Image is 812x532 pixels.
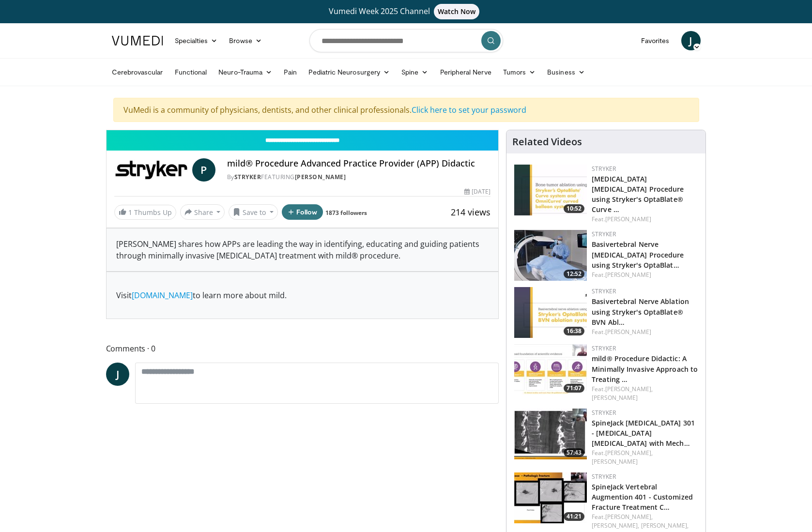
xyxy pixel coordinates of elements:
button: Share [180,204,225,220]
span: Watch Now [434,4,480,19]
a: [PERSON_NAME], [605,513,653,521]
a: 10:52 [514,165,587,215]
div: Feat. [592,449,698,466]
a: Basivertebral Nerve Ablation using Stryker's OptaBlate® BVN Abl… [592,297,689,326]
a: 12:52 [514,230,587,281]
a: Specialties [169,31,224,50]
span: 16:38 [564,327,584,335]
span: 214 views [451,206,490,218]
div: Feat. [592,271,698,279]
h4: Related Videos [512,136,582,148]
a: [PERSON_NAME] [592,394,638,402]
a: Browse [223,31,268,50]
a: P [192,158,215,182]
img: 9d4bc2db-bb55-4b2e-be96-a2b6c3db8f79.150x105_q85_crop-smart_upscale.jpg [514,344,587,395]
a: 16:38 [514,287,587,338]
a: [DOMAIN_NAME] [132,290,193,301]
img: efc84703-49da-46b6-9c7b-376f5723817c.150x105_q85_crop-smart_upscale.jpg [514,287,587,338]
a: Vumedi Week 2025 ChannelWatch Now [113,4,699,19]
a: J [106,363,129,386]
a: Functional [169,62,213,82]
a: SpineJack [MEDICAL_DATA] 301 - [MEDICAL_DATA] [MEDICAL_DATA] with Mech… [592,418,695,448]
input: Search topics, interventions [309,29,503,52]
span: 12:52 [564,270,584,278]
a: Stryker [592,287,616,295]
a: Basivertebral Nerve [MEDICAL_DATA] Procedure using Stryker's OptaBlat… [592,240,684,269]
a: Click here to set your password [412,105,526,115]
a: SpineJack Vertebral Augmention 401 - Customized Fracture Treatment C… [592,482,693,512]
a: 71:07 [514,344,587,395]
a: 57:43 [514,409,587,459]
a: 1 Thumbs Up [114,205,176,220]
a: Business [541,62,591,82]
h4: mild® Procedure Advanced Practice Provider (APP) Didactic [227,158,490,169]
a: [PERSON_NAME] [605,271,651,279]
a: Stryker [592,344,616,352]
a: J [681,31,701,50]
span: 10:52 [564,204,584,213]
img: 0f0d9d51-420c-42d6-ac87-8f76a25ca2f4.150x105_q85_crop-smart_upscale.jpg [514,165,587,215]
a: [PERSON_NAME], [641,521,689,530]
img: 3f71025c-3002-4ac4-b36d-5ce8ecbbdc51.150x105_q85_crop-smart_upscale.jpg [514,409,587,459]
img: Stryker [114,158,188,182]
a: 1873 followers [325,209,367,217]
div: [PERSON_NAME] shares how APPs are leading the way in identifying, educating and guiding patients ... [107,228,499,271]
div: Feat. [592,385,698,402]
a: Stryker [592,409,616,417]
span: Comments 0 [106,342,499,355]
a: Neuro-Trauma [213,62,278,82]
a: Stryker [592,230,616,238]
img: b9a1412c-fd19-4ce2-a72e-1fe551ae4065.150x105_q85_crop-smart_upscale.jpg [514,472,587,523]
a: Cerebrovascular [106,62,169,82]
a: [PERSON_NAME] [605,215,651,223]
div: Feat. [592,328,698,336]
span: 57:43 [564,448,584,457]
button: Save to [229,204,278,220]
a: Pain [278,62,303,82]
a: Stryker [592,472,616,481]
a: mild® Procedure Didactic: A Minimally Invasive Approach to Treating … [592,354,698,383]
a: Peripheral Nerve [434,62,497,82]
div: Feat. [592,215,698,224]
a: Favorites [635,31,675,50]
a: [PERSON_NAME], [605,449,653,457]
span: 71:07 [564,384,584,393]
a: Pediatric Neurosurgery [303,62,396,82]
a: [PERSON_NAME] [605,328,651,336]
img: VuMedi Logo [112,36,163,46]
a: [PERSON_NAME] [592,457,638,466]
a: Spine [396,62,434,82]
a: [MEDICAL_DATA] [MEDICAL_DATA] Procedure using Stryker's OptaBlate® Curve … [592,174,684,214]
span: 1 [128,208,132,217]
span: 41:21 [564,512,584,521]
a: 41:21 [514,472,587,523]
img: defb5e87-9a59-4e45-9c94-ca0bb38673d3.150x105_q85_crop-smart_upscale.jpg [514,230,587,281]
div: [DATE] [464,187,490,196]
div: By FEATURING [227,173,490,182]
a: [PERSON_NAME] [295,173,346,181]
a: Stryker [234,173,261,181]
p: Visit to learn more about mild. [116,289,489,301]
a: Tumors [497,62,542,82]
a: [PERSON_NAME], [605,385,653,393]
a: Stryker [592,165,616,173]
div: VuMedi is a community of physicians, dentists, and other clinical professionals. [113,98,699,122]
button: Follow [282,204,323,220]
a: [PERSON_NAME], [592,521,639,530]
